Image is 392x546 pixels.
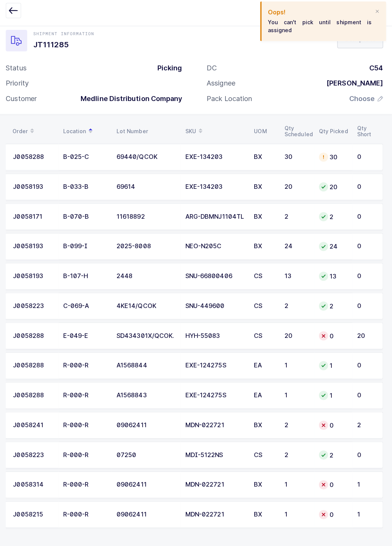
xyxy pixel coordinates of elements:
[357,187,375,193] div: 0
[357,216,375,223] div: 0
[66,305,110,311] div: C-069-A
[66,157,110,164] div: B-025-C
[16,511,57,518] div: J0058215
[187,216,246,223] div: ARG-DBMNJ1104TL
[285,129,310,141] div: Qty Scheduled
[357,305,375,311] div: 0
[285,157,310,164] div: 30
[319,303,348,313] div: 2
[16,482,57,488] div: J0058314
[319,244,348,254] div: 24
[285,393,310,400] div: 1
[187,128,246,141] div: SKU
[357,334,375,341] div: 20
[187,334,246,341] div: HYH-55083
[119,334,178,341] div: SD434301X/QCOK.
[187,157,246,164] div: EXE-134203
[319,451,348,460] div: 2
[9,83,32,92] div: Priority
[255,132,276,138] div: UOM
[255,187,276,193] div: BX
[66,393,110,400] div: R-000-R
[9,98,40,107] div: Customer
[255,511,276,518] div: BX
[16,187,57,193] div: J0058193
[255,482,276,488] div: BX
[187,393,246,400] div: EXE-124275S
[255,393,276,400] div: EA
[285,364,310,370] div: 1
[319,274,348,283] div: 13
[357,393,375,400] div: 0
[119,157,178,164] div: 69440/QCOK
[285,246,310,252] div: 24
[357,482,375,488] div: 1
[208,98,253,107] div: Pack Location
[36,43,97,55] h1: JT111285
[153,68,184,77] div: Picking
[187,246,246,252] div: NEO-N205C
[319,333,348,342] div: 0
[357,275,375,282] div: 0
[285,511,310,518] div: 1
[119,275,178,282] div: 2448
[36,35,97,41] div: Shipment Information
[255,452,276,459] div: CS
[187,511,246,518] div: MDN-022721
[319,362,348,372] div: 1
[255,334,276,341] div: CS
[187,364,246,370] div: EXE-124275S
[16,393,57,400] div: J0058288
[119,216,178,223] div: 11618892
[66,423,110,429] div: R-000-R
[208,68,218,77] div: DC
[119,246,178,252] div: 2025-8008
[255,216,276,223] div: BX
[16,305,57,311] div: J0058223
[285,452,310,459] div: 2
[16,275,57,282] div: J0058193
[119,423,178,429] div: 09062411
[119,452,178,459] div: 07250
[285,275,310,282] div: 13
[66,246,110,252] div: B-099-I
[16,423,57,429] div: J0058241
[285,423,310,429] div: 2
[357,452,375,459] div: 0
[16,128,57,141] div: Order
[319,422,348,431] div: 0
[187,423,246,429] div: MDN-022721
[119,364,178,370] div: A1568844
[187,482,246,488] div: MDN-022721
[16,364,57,370] div: J0058288
[16,216,57,223] div: J0058171
[66,334,110,341] div: E-049-E
[119,482,178,488] div: 09062411
[269,23,372,39] p: You can't pick until shipment is assigned
[66,216,110,223] div: B-070-B
[66,511,110,518] div: R-000-R
[357,511,375,518] div: 1
[119,305,178,311] div: 4KE14/QCOK
[357,246,375,252] div: 0
[285,334,310,341] div: 20
[255,305,276,311] div: CS
[285,482,310,488] div: 1
[319,510,348,519] div: 0
[16,334,57,341] div: J0058288
[66,187,110,193] div: B-033-B
[208,83,236,92] div: Assignee
[255,423,276,429] div: BX
[16,157,57,164] div: J0058288
[16,452,57,459] div: J0058223
[285,305,310,311] div: 2
[269,12,372,21] h2: Oops!
[66,128,110,141] div: Location
[187,305,246,311] div: SNU-449600
[119,132,178,138] div: Lot Number
[357,129,378,141] div: Qty Short
[369,68,383,76] span: C54
[66,364,110,370] div: R-000-R
[321,83,383,92] div: [PERSON_NAME]
[255,246,276,252] div: BX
